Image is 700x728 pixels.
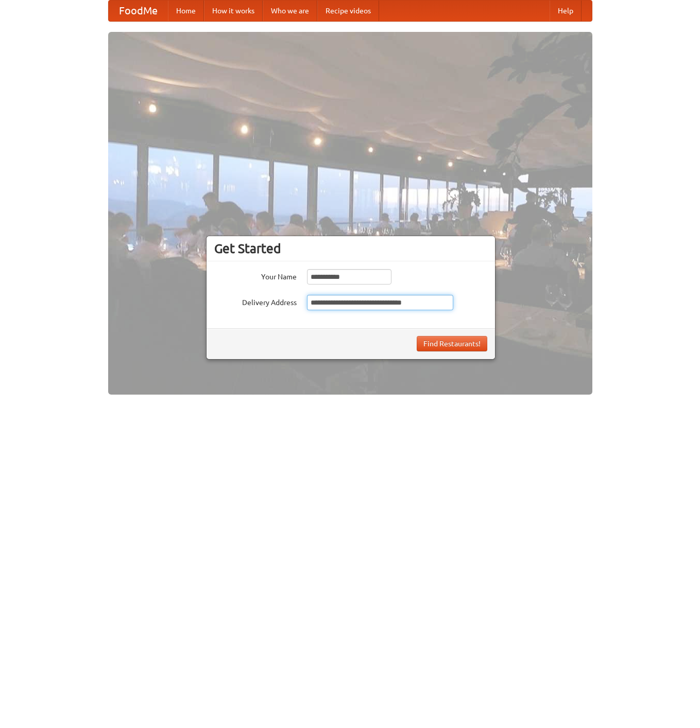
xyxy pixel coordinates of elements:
label: Your Name [214,269,297,282]
h3: Get Started [214,241,487,256]
label: Delivery Address [214,295,297,308]
a: Help [550,1,582,21]
a: FoodMe [109,1,168,21]
a: Home [168,1,204,21]
button: Find Restaurants! [417,336,487,351]
a: Who we are [263,1,317,21]
a: Recipe videos [317,1,379,21]
a: How it works [204,1,263,21]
